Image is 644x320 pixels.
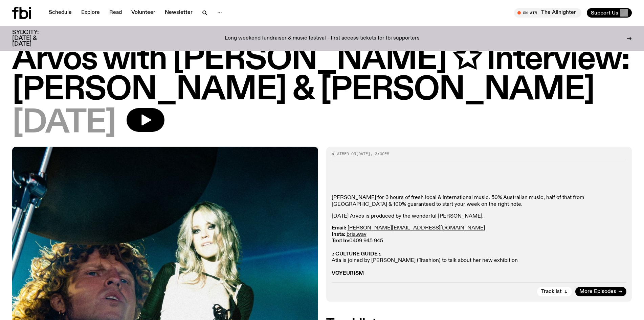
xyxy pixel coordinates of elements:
[332,213,627,220] p: [DATE] Arvos is produced by the wonderful [PERSON_NAME].
[514,8,581,18] button: On AirThe Allnighter
[225,35,420,42] p: Long weekend fundraiser & music festival - first access tickets for fbi supporters
[370,151,389,156] span: , 3:00pm
[127,8,159,18] a: Volunteer
[12,30,55,47] h3: SYDCITY: [DATE] & [DATE]
[332,251,381,257] strong: .: CULTURE GUIDE :.
[356,151,370,156] span: [DATE]
[105,8,126,18] a: Read
[332,225,346,231] strong: Email:
[347,232,367,237] a: bria.wav
[12,108,116,139] span: [DATE]
[77,8,104,18] a: Explore
[332,195,627,207] p: [PERSON_NAME] for 3 hours of fresh local & international music. ​50% Australian music, half of th...
[45,8,76,18] a: Schedule
[537,287,572,296] button: Tracklist
[587,8,632,18] button: Support Us
[337,151,356,156] span: Aired on
[12,45,632,105] h1: Arvos with [PERSON_NAME] ✩ Interview: [PERSON_NAME] & [PERSON_NAME]
[591,10,618,16] span: Support Us
[332,238,349,244] strong: Text In:
[348,225,485,231] a: [PERSON_NAME][EMAIL_ADDRESS][DOMAIN_NAME]
[332,232,345,237] strong: Insta:
[579,289,616,294] span: More Episodes
[541,289,562,294] span: Tracklist
[575,287,626,296] a: More Episodes
[161,8,197,18] a: Newsletter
